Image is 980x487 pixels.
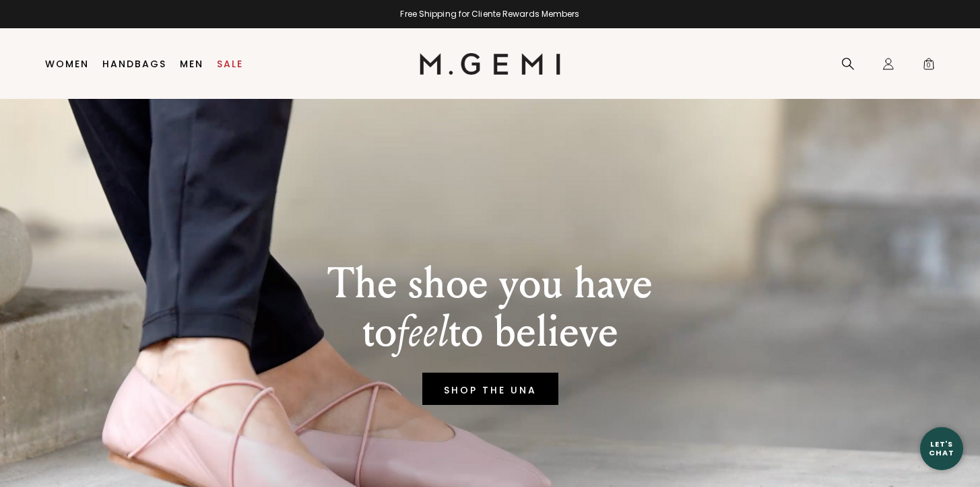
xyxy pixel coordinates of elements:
[422,373,558,405] a: SHOP THE UNA
[102,59,166,69] a: Handbags
[180,59,203,69] a: Men
[327,308,653,357] p: to to believe
[327,260,653,308] p: The shoe you have
[397,306,449,358] em: feel
[45,59,89,69] a: Women
[920,440,963,457] div: Let's Chat
[217,59,243,69] a: Sale
[922,60,936,73] span: 0
[420,53,560,75] img: M.Gemi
